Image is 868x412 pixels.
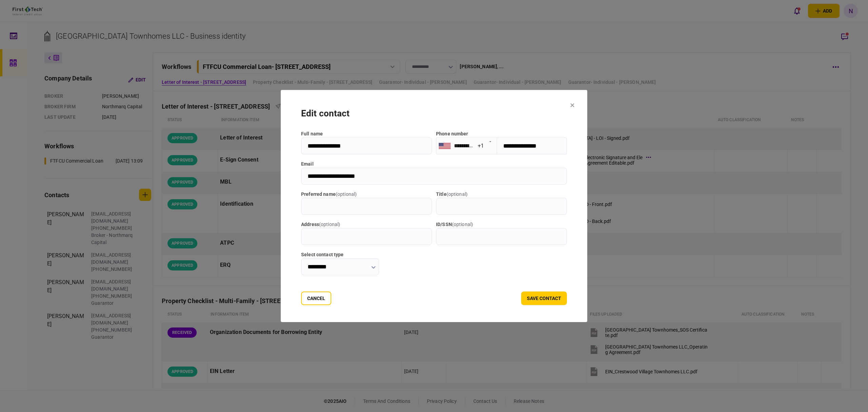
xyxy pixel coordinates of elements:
[452,222,473,227] span: ( optional )
[301,191,432,198] label: Preferred name
[447,191,468,197] span: ( optional )
[478,142,484,150] div: +1
[301,198,432,215] input: Preferred name
[301,258,379,275] input: Select contact type
[301,168,567,185] input: email
[301,137,432,154] input: full name
[436,191,567,198] label: title
[301,251,379,258] label: Select contact type
[439,143,451,149] img: us
[301,130,432,137] label: full name
[336,191,357,197] span: ( optional )
[486,136,495,146] button: Open
[301,221,432,228] label: address
[436,221,567,228] label: ID/SSN
[301,161,567,168] label: email
[436,131,468,136] label: Phone number
[521,292,567,305] button: save contact
[436,228,567,245] input: ID/SSN
[301,107,567,120] div: edit contact
[436,198,567,215] input: title
[319,222,340,227] span: ( optional )
[301,292,331,305] button: Cancel
[301,228,432,245] input: address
